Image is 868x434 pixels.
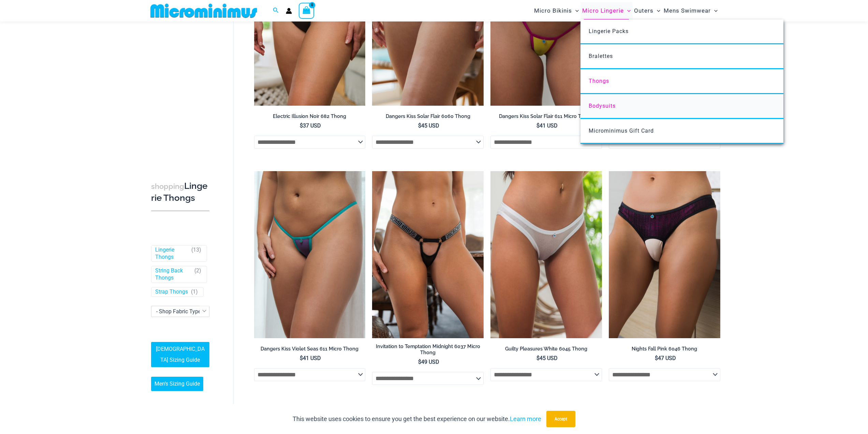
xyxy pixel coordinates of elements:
p: This website uses cookies to ensure you get the best experience on our website. [293,414,541,424]
span: Mens Swimwear [664,2,711,19]
span: $ [418,359,421,365]
a: Strap Thongs [155,288,188,296]
button: Accept [546,411,575,427]
span: ( ) [191,246,201,261]
span: $ [536,355,540,361]
bdi: 45 USD [418,122,439,129]
img: Dangers Kiss Violet Seas 611 Micro 01 [254,171,366,338]
bdi: 45 USD [536,355,558,361]
h2: Dangers Kiss Solar Flair 6060 Thong [372,113,484,120]
a: Thongs [580,69,783,94]
a: Men’s Sizing Guide [151,377,203,391]
a: View Shopping Cart, empty [299,3,314,18]
h2: Invitation to Temptation Midnight 6037 Micro Thong [372,343,484,356]
a: Dangers Kiss Violet Seas 611 Micro Thong [254,346,366,355]
h2: Nights Fall Pink 6046 Thong [609,346,720,352]
span: - Shop Fabric Type [156,308,201,315]
a: OutersMenu ToggleMenu Toggle [632,2,662,19]
bdi: 37 USD [300,122,321,129]
bdi: 49 USD [418,359,439,365]
a: Search icon link [273,6,279,15]
img: MM SHOP LOGO FLAT [148,3,260,18]
span: $ [300,122,303,129]
span: Microminimus Gift Card [589,128,654,134]
a: Bralettes [580,44,783,69]
a: Mens SwimwearMenu ToggleMenu Toggle [662,2,719,19]
a: Guilty Pleasures White 6045 Thong [490,346,602,355]
span: Thongs [589,78,609,84]
span: 2 [196,268,199,274]
img: Guilty Pleasures White 6045 Thong 01 [490,171,602,338]
span: 13 [193,246,199,253]
span: shopping [151,182,184,191]
h2: Dangers Kiss Solar Flair 611 Micro Thong [490,113,602,120]
span: 1 [193,288,196,295]
span: Bodysuits [589,103,616,109]
span: Micro Bikinis [534,2,572,19]
span: - Shop Fabric Type [151,306,209,317]
a: Lingerie Packs [580,19,783,44]
a: Nights Fall Pink 6046 Thong 01Nights Fall Pink 6046 Thong 02Nights Fall Pink 6046 Thong 02 [609,171,720,338]
a: Guilty Pleasures White 6045 Thong 01Guilty Pleasures White 1045 Bra 6045 Thong 06Guilty Pleasures... [490,171,602,338]
a: Nights Fall Pink 6046 Thong [609,346,720,355]
a: Bodysuits [580,94,783,119]
a: Dangers Kiss Solar Flair 611 Micro Thong [490,113,602,122]
span: $ [655,355,658,361]
h2: Dangers Kiss Violet Seas 611 Micro Thong [254,346,366,352]
span: $ [418,122,421,129]
a: Micro BikinisMenu ToggleMenu Toggle [532,2,580,19]
img: Nights Fall Pink 6046 Thong 01 [609,171,720,338]
span: $ [300,355,303,361]
h3: Lingerie Thongs [151,180,209,204]
span: Bralettes [589,53,613,59]
h2: Electric Illusion Noir 682 Thong [254,113,366,120]
span: Lingerie Packs [589,28,629,34]
bdi: 41 USD [300,355,321,361]
bdi: 47 USD [655,355,676,361]
span: $ [536,122,540,129]
span: Menu Toggle [653,2,660,19]
span: Menu Toggle [711,2,718,19]
bdi: 41 USD [536,122,558,129]
span: - Shop Fabric Type [151,306,209,317]
iframe: TrustedSite Certified [151,23,212,159]
a: Account icon link [286,8,292,14]
a: Lingerie Thongs [155,246,188,261]
a: Electric Illusion Noir 682 Thong [254,113,366,122]
a: String Back Thongs [155,268,191,282]
a: Dangers Kiss Violet Seas 611 Micro 01Dangers Kiss Violet Seas 1060 Bra 611 Micro 05Dangers Kiss V... [254,171,366,338]
span: Menu Toggle [624,2,631,19]
a: [DEMOGRAPHIC_DATA] Sizing Guide [151,342,209,368]
nav: Site Navigation [531,1,721,20]
span: ( ) [191,288,198,296]
span: ( ) [194,268,201,282]
a: Microminimus Gift Card [580,119,783,144]
a: Invitation to Temptation Midnight Thong 1954 01Invitation to Temptation Midnight Thong 1954 02Inv... [372,171,484,338]
h2: Guilty Pleasures White 6045 Thong [490,346,602,352]
span: Micro Lingerie [582,2,624,19]
img: Invitation to Temptation Midnight Thong 1954 01 [372,171,484,338]
span: Outers [634,2,653,19]
a: Learn more [510,415,541,422]
a: Invitation to Temptation Midnight 6037 Micro Thong [372,343,484,359]
a: Micro LingerieMenu ToggleMenu Toggle [580,2,632,19]
a: Dangers Kiss Solar Flair 6060 Thong [372,113,484,122]
span: Menu Toggle [572,2,579,19]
